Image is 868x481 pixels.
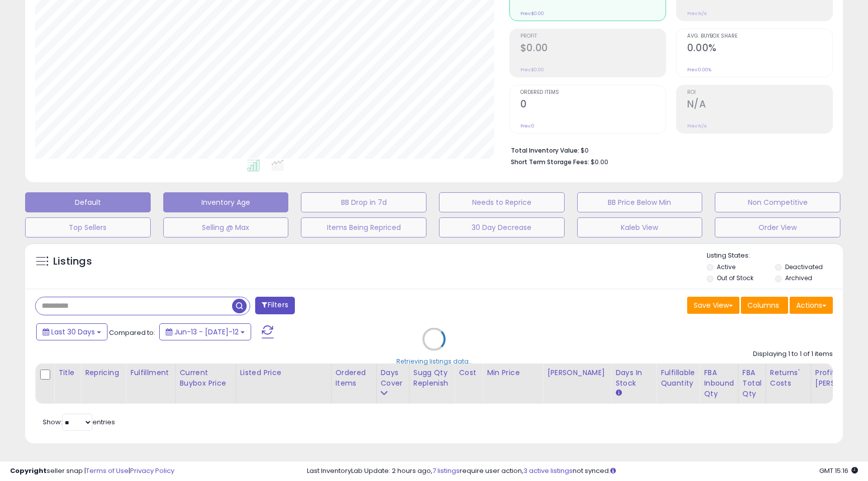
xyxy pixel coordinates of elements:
[10,466,47,475] strong: Copyright
[687,67,711,73] small: Prev: 0.00%
[520,34,666,39] span: Profit
[520,67,544,73] small: Prev: $0.00
[301,192,426,212] button: BB Drop in 7d
[511,158,589,166] b: Short Term Storage Fees:
[432,466,460,475] a: 7 listings
[591,157,608,167] span: $0.00
[301,217,426,237] button: Items Being Repriced
[86,466,129,475] a: Terms of Use
[439,192,565,212] button: Needs to Reprice
[520,42,666,56] h2: $0.00
[715,192,840,212] button: Non Competitive
[10,466,174,476] div: seller snap | |
[25,217,151,237] button: Top Sellers
[819,466,858,475] span: 2025-08-13 15:16 GMT
[687,11,707,17] small: Prev: N/A
[687,34,832,39] span: Avg. Buybox Share
[687,42,832,56] h2: 0.00%
[439,217,565,237] button: 30 Day Decrease
[511,144,825,156] li: $0
[163,217,289,237] button: Selling @ Max
[163,192,289,212] button: Inventory Age
[307,466,858,476] div: Last InventoryLab Update: 2 hours ago, require user action, not synced.
[520,90,666,95] span: Ordered Items
[511,146,579,155] b: Total Inventory Value:
[715,217,840,237] button: Order View
[25,192,151,212] button: Default
[520,11,544,17] small: Prev: $0.00
[687,90,832,95] span: ROI
[687,98,832,112] h2: N/A
[687,123,707,129] small: Prev: N/A
[523,466,573,475] a: 3 active listings
[396,356,472,366] div: Retrieving listings data..
[577,192,703,212] button: BB Price Below Min
[520,98,666,112] h2: 0
[577,217,703,237] button: Kaleb View
[520,123,534,129] small: Prev: 0
[130,466,174,475] a: Privacy Policy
